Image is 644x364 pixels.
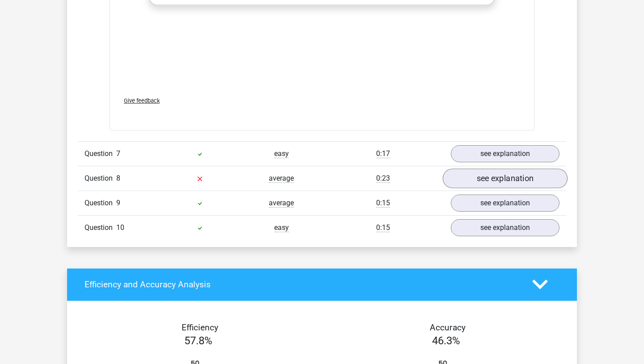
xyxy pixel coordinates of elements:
span: 0:15 [376,223,390,232]
span: easy [274,149,289,158]
h4: Efficiency [85,322,315,333]
span: 0:15 [376,199,390,208]
h4: Efficiency and Accuracy Analysis [85,279,519,290]
span: 0:17 [376,149,390,158]
a: see explanation [451,145,559,162]
span: 8 [116,174,120,182]
span: 7 [116,149,120,158]
span: Question [85,148,116,159]
span: 46.3% [432,334,460,347]
a: see explanation [443,169,568,188]
span: average [269,199,294,208]
span: average [269,174,294,183]
span: Give feedback [124,97,160,104]
span: Question [85,198,116,208]
a: see explanation [451,219,559,236]
span: Question [85,222,116,233]
span: 10 [116,223,124,232]
a: see explanation [451,195,559,212]
h4: Accuracy [332,322,563,333]
span: easy [274,223,289,232]
span: 0:23 [376,174,390,183]
span: 57.8% [184,334,212,347]
span: Question [85,173,116,184]
span: 9 [116,199,120,207]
